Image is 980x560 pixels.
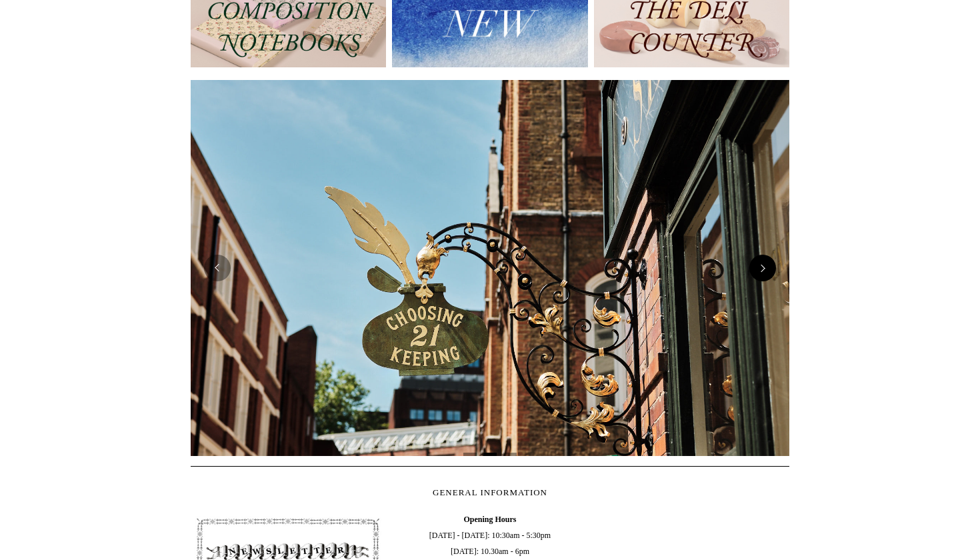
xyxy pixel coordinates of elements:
img: Copyright Choosing Keeping 20190711 LS Homepage 7.jpg__PID:4c49fdcc-9d5f-40e8-9753-f5038b35abb7 [191,80,789,456]
button: Page 1 [463,453,477,456]
button: Next [749,255,776,281]
b: Opening Hours [463,515,516,524]
button: Previous [204,255,231,281]
button: Page 3 [503,453,517,456]
span: GENERAL INFORMATION [433,487,547,497]
button: Page 2 [483,453,497,456]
